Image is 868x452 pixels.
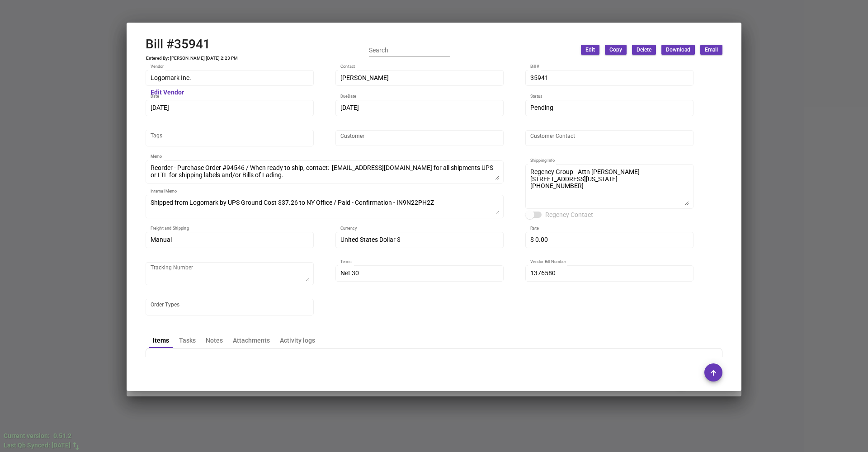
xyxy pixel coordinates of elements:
[153,336,169,345] div: Items
[700,45,722,55] button: Email
[705,46,718,54] span: Email
[151,89,184,96] mat-hint: Edit Vendor
[179,336,196,345] div: Tasks
[4,431,50,441] div: Current version:
[605,45,627,55] button: Copy
[146,56,170,61] td: Entered By:
[666,46,690,54] span: Download
[151,236,172,243] span: Manual
[530,270,689,277] input: Vendor Bill Number
[637,46,651,54] span: Delete
[170,56,238,61] td: [PERSON_NAME] [DATE] 2:23 PM
[206,336,223,345] div: Notes
[632,45,656,55] button: Delete
[146,37,210,52] h2: Bill #35941
[233,336,270,345] div: Attachments
[530,104,553,111] span: Pending
[545,209,593,220] span: Regency Contact
[280,336,315,345] div: Activity logs
[661,45,695,55] button: Download
[4,441,71,450] div: Last Qb Synced: [DATE]
[581,45,599,55] button: Edit
[53,431,71,441] div: 0.51.2
[609,46,622,54] span: Copy
[585,46,595,54] span: Edit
